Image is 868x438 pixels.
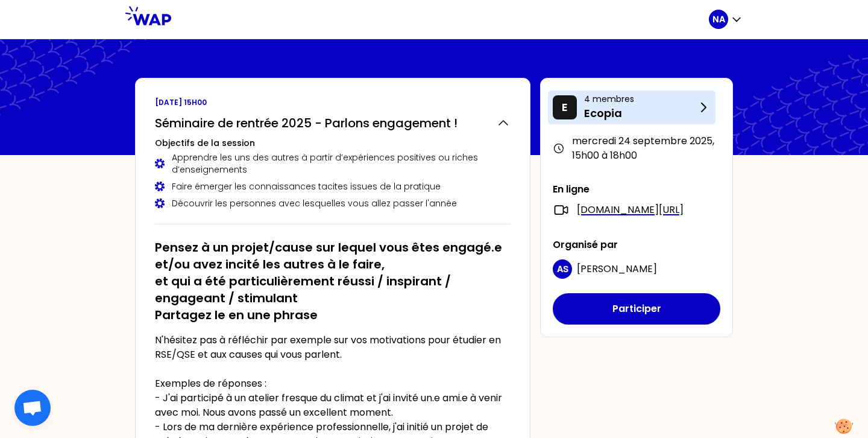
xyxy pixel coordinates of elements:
div: mercredi 24 septembre 2025 , 15h00 à 18h00 [553,134,720,163]
p: Ecopia [584,105,696,122]
div: Découvrir les personnes avec lesquelles vous allez passer l'année [155,197,511,209]
h2: Pensez à un projet/cause sur lequel vous êtes engagé.e et/ou avez incité les autres à le faire, e... [155,239,511,323]
p: NA [712,13,725,25]
p: Organisé par [553,238,720,252]
a: [DOMAIN_NAME][URL] [577,203,684,217]
button: Séminaire de rentrée 2025 - Parlons engagement ! [155,115,511,132]
p: 4 membres [584,93,696,105]
span: [PERSON_NAME] [577,262,657,276]
p: [DATE] 15h00 [155,98,511,107]
div: Faire émerger les connaissances tacites issues de la pratique [155,180,511,192]
h3: Objectifs de la session [155,137,511,149]
div: Apprendre les uns des autres à partir d’expériences positives ou riches d’enseignements [155,151,511,176]
button: NA [709,10,743,29]
div: Ouvrir le chat [14,390,51,426]
p: E [562,99,568,116]
button: Participer [553,293,720,325]
h2: Séminaire de rentrée 2025 - Parlons engagement ! [155,115,458,132]
p: En ligne [553,182,720,197]
p: AS [557,263,568,275]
